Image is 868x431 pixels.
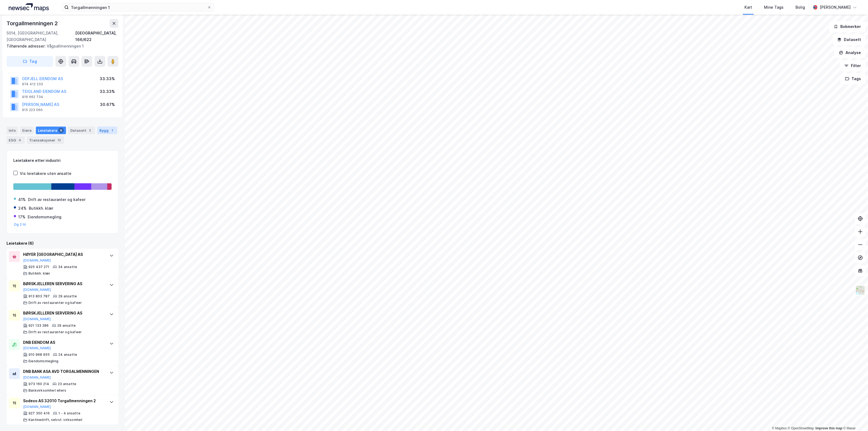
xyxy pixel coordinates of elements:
[20,170,71,177] div: Vis leietakere uten ansatte
[18,205,27,212] div: 24%
[23,310,104,316] div: BØRSKJELLEREN SERVERING AS
[18,196,26,203] div: 41%
[29,301,82,305] div: Drift av restauranter og kafeer
[58,353,77,357] div: 24 ansatte
[7,127,18,134] div: Info
[56,137,62,143] div: 12
[17,137,23,143] div: 4
[22,82,43,86] div: 974 412 233
[29,323,49,328] div: 921 133 286
[23,368,104,375] div: DNB BANK ASA AVD TORGALMENNINGEN
[75,30,118,43] div: [GEOGRAPHIC_DATA], 166/622
[829,21,866,32] button: Bokmerker
[69,3,207,11] input: Søk på adresse, matrikkel, gårdeiere, leietakere eller personer
[7,56,53,67] button: Tag
[18,214,26,220] div: 17%
[20,127,34,134] div: Eiere
[855,285,866,295] img: Z
[100,88,115,95] div: 33.33%
[23,405,51,409] button: [DOMAIN_NAME]
[7,43,114,49] div: Vågsallmenningen 1
[841,405,868,431] iframe: Chat Widget
[23,375,51,380] button: [DOMAIN_NAME]
[23,339,104,346] div: DNB EIENDOM AS
[58,382,76,386] div: 23 ansatte
[788,426,814,430] a: OpenStreetMap
[36,127,66,134] div: Leietakere
[14,222,26,227] button: Og 2 til
[29,294,50,298] div: 913 803 787
[7,240,118,247] div: Leietakere (6)
[29,265,49,269] div: 925 437 271
[29,388,66,393] div: Bankvirksomhet ellers
[7,19,59,28] div: Torgallmenningen 2
[29,418,83,422] div: Kantinedrift, selvst. virksomhet
[57,323,76,328] div: 29 ansatte
[29,353,50,357] div: 910 968 955
[100,75,115,82] div: 33.33%
[23,258,51,263] button: [DOMAIN_NAME]
[7,44,47,48] span: Tilhørende adresser:
[834,47,866,58] button: Analyse
[29,205,53,212] div: Butikkh. klær
[841,73,866,84] button: Tags
[13,157,112,164] div: Leietakere etter industri
[58,128,64,133] div: 6
[110,128,115,133] div: 1
[28,196,86,203] div: Drift av restauranter og kafeer
[7,30,75,43] div: 5014, [GEOGRAPHIC_DATA], [GEOGRAPHIC_DATA]
[820,4,851,11] div: [PERSON_NAME]
[22,95,43,99] div: 916 662 734
[772,426,787,430] a: Mapbox
[58,411,80,416] div: 1 - 4 ansatte
[23,346,51,350] button: [DOMAIN_NAME]
[27,136,64,144] div: Transaksjoner
[764,4,784,11] div: Mine Tags
[87,128,93,133] div: 2
[58,265,77,269] div: 34 ansatte
[833,34,866,45] button: Datasett
[7,136,25,144] div: ESG
[29,382,49,386] div: 973 160 214
[816,426,842,430] a: Improve this map
[29,271,50,276] div: Butikkh. klær
[29,411,50,416] div: 927 350 416
[23,251,104,258] div: HØYER [GEOGRAPHIC_DATA] AS
[68,127,95,134] div: Datasett
[22,108,43,112] div: 915 223 060
[796,4,805,11] div: Bolig
[29,330,82,334] div: Drift av restauranter og kafeer
[28,214,61,220] div: Eiendomsmegling
[744,4,752,11] div: Kart
[58,294,77,298] div: 29 ansatte
[97,127,117,134] div: Bygg
[100,101,115,108] div: 30.67%
[9,3,49,11] img: logo.a4113a55bc3d86da70a041830d287a7e.svg
[23,288,51,292] button: [DOMAIN_NAME]
[29,359,58,363] div: Eiendomsmegling
[23,281,104,287] div: BØRSKJELLEREN SERVERING AS
[23,398,104,404] div: Sodexo AS 32010 Torgallmenningen 2
[23,317,51,321] button: [DOMAIN_NAME]
[840,60,866,71] button: Filter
